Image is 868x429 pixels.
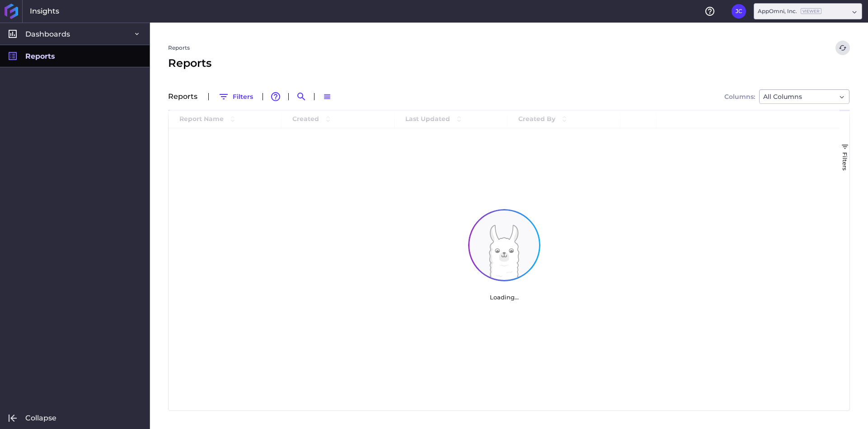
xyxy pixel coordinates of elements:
button: Help [703,4,717,19]
span: Dashboards [25,29,70,39]
div: Report s [168,93,203,100]
button: User Menu [732,4,746,19]
ins: Viewer [801,8,821,14]
div: Loading... [468,283,540,312]
button: Filters [214,89,257,104]
div: AppOmni, Inc. [758,7,821,15]
span: Columns: [724,93,755,100]
span: Reports [25,51,55,61]
button: Refresh [835,41,850,55]
span: Filters [841,152,849,171]
span: Collapse [25,413,56,423]
span: All Columns [763,91,802,102]
a: Reports [168,44,190,52]
button: Search by [294,89,309,104]
div: Dropdown select [754,3,862,19]
div: Dropdown select [759,89,849,104]
span: Reports [168,55,211,71]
